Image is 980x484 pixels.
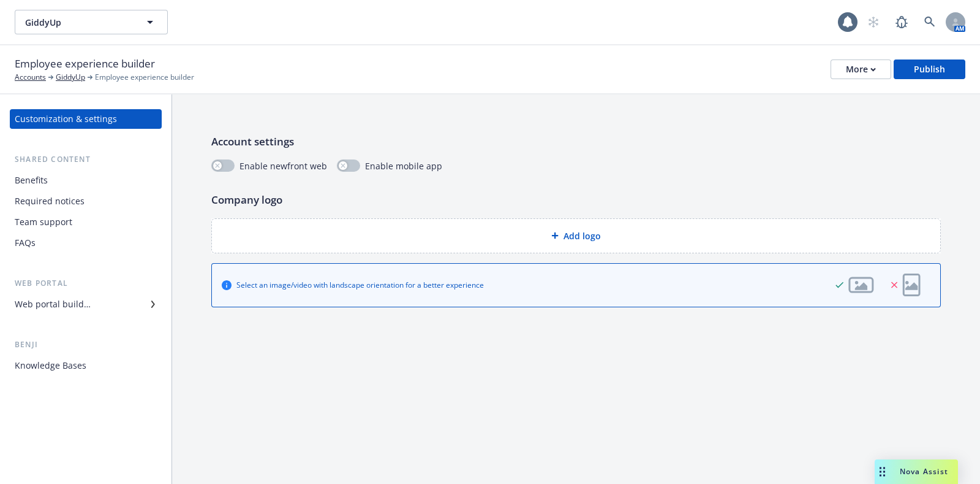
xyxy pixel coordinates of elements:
[861,10,886,34] a: Start snowing
[10,233,162,253] a: FAQs
[56,72,85,83] a: GiddyUp
[10,277,162,290] div: Web portal
[10,109,162,129] a: Customization & settings
[15,109,117,129] div: Customization & settings
[236,280,484,290] div: Select an image/video with landscape orientation for a better experience
[918,10,942,34] a: Search
[10,171,162,190] a: Benefits
[875,459,958,484] button: Nova Assist
[211,192,941,208] p: Company logo
[15,191,85,211] div: Required notices
[875,459,890,484] div: Drag to move
[25,16,131,29] span: GiddyUp
[15,294,91,314] div: Web portal builder
[211,134,941,150] p: Account settings
[894,60,965,79] button: Publish
[15,10,168,34] button: GiddyUp
[95,72,194,83] span: Employee experience builder
[10,212,162,232] a: Team support
[10,339,162,351] div: Benji
[900,466,948,477] span: Nova Assist
[211,218,941,253] div: Add logo
[10,356,162,375] a: Knowledge Bases
[15,212,72,232] div: Team support
[889,10,914,34] a: Report a Bug
[365,159,442,172] span: Enable mobile app
[10,153,162,166] div: Shared content
[15,72,46,83] a: Accounts
[10,294,162,314] a: Web portal builder
[15,233,36,253] div: FAQs
[239,159,327,172] span: Enable newfront web
[15,56,155,72] span: Employee experience builder
[15,356,86,375] div: Knowledge Bases
[10,191,162,211] a: Required notices
[563,229,601,242] span: Add logo
[831,60,891,79] button: More
[914,60,945,79] div: Publish
[846,60,876,79] div: More
[15,171,48,190] div: Benefits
